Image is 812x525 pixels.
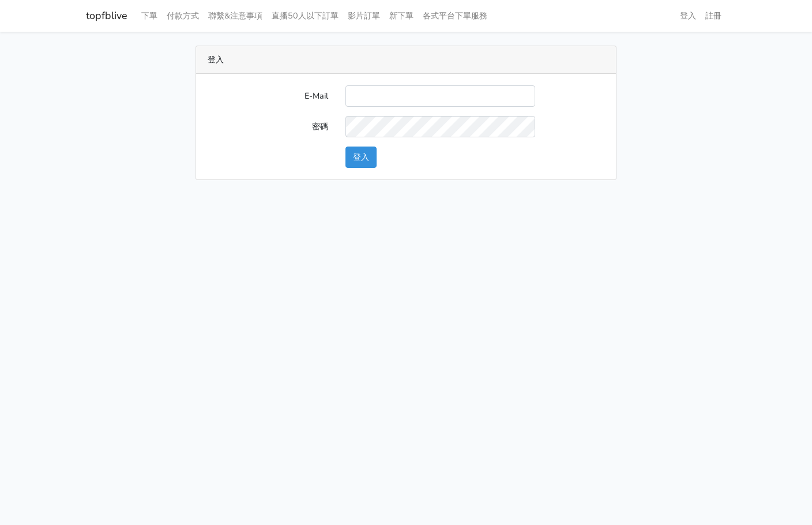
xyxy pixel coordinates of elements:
a: 付款方式 [162,5,204,27]
button: 登入 [345,147,377,168]
a: 影片訂單 [343,5,385,27]
a: 新下單 [385,5,418,27]
a: 註冊 [701,5,726,27]
a: 各式平台下單服務 [418,5,492,27]
a: 直播50人以下訂單 [267,5,343,27]
div: 登入 [196,46,616,74]
a: topfblive [86,5,127,27]
a: 下單 [137,5,162,27]
a: 聯繫&注意事項 [204,5,267,27]
a: 登入 [675,5,701,27]
label: E-Mail [199,85,337,107]
label: 密碼 [199,116,337,137]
